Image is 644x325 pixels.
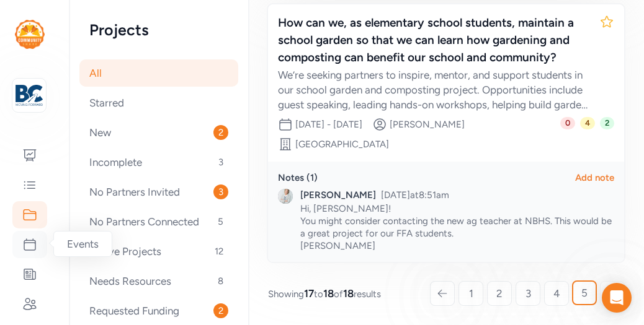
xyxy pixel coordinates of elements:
[390,118,465,131] div: [PERSON_NAME]
[295,138,389,150] div: [GEOGRAPHIC_DATA]
[213,303,228,318] span: 2
[487,281,512,306] a: 2
[600,117,614,129] span: 2
[343,287,354,300] span: 18
[79,208,238,235] div: No Partners Connected
[79,178,238,206] div: No Partners Invited
[553,286,560,301] span: 4
[516,281,540,306] a: 3
[323,287,334,300] span: 18
[381,189,449,201] div: [DATE] at 8:51am
[544,281,569,306] a: 4
[79,238,238,265] div: Active Projects
[300,189,376,201] div: [PERSON_NAME]
[278,189,293,204] img: Avatar
[79,119,238,146] div: New
[602,283,632,313] div: Open Intercom Messenger
[525,286,531,301] span: 3
[581,285,588,300] span: 5
[79,59,238,87] div: All
[210,244,228,259] span: 12
[16,82,43,109] img: logo
[79,297,238,324] div: Requested Funding
[213,214,228,229] span: 5
[469,286,473,301] span: 1
[278,14,589,66] div: How can we, as elementary school students, maintain a school garden so that we can learn how gard...
[79,89,238,116] div: Starred
[278,171,318,184] div: Notes ( 1 )
[89,20,228,40] h2: Projects
[575,171,614,184] div: Add note
[304,287,314,300] span: 17
[278,67,589,112] div: We’re seeking partners to inspire, mentor, and support students in our school garden and composti...
[268,286,381,301] span: Showing to of results
[213,125,228,140] span: 2
[295,118,362,131] div: [DATE] - [DATE]
[300,202,614,252] p: Hi, [PERSON_NAME]! You might consider contacting the new ag teacher at NBHS. This would be a grea...
[15,20,45,49] img: logo
[458,281,483,306] a: 1
[213,184,228,199] span: 3
[496,286,503,301] span: 2
[79,149,238,176] div: Incomplete
[213,155,228,170] span: 3
[560,117,575,129] span: 0
[580,117,595,129] span: 4
[213,274,228,288] span: 8
[79,267,238,295] div: Needs Resources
